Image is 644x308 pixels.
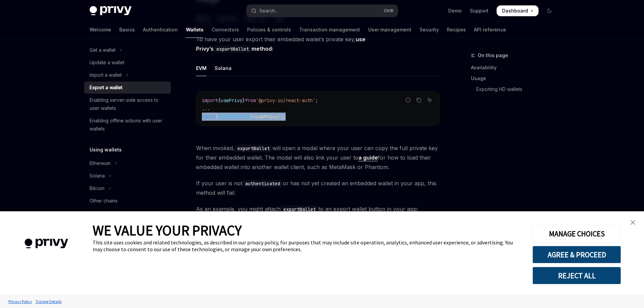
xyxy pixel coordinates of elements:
[212,22,239,38] a: Connectors
[278,114,286,120] span: ();
[221,97,242,103] span: usePrivy
[259,7,278,15] div: Search...
[202,105,210,112] span: ...
[196,143,440,172] span: When invoked, will open a modal where your user can copy the full private key for their embedded ...
[253,114,256,120] span: =
[214,45,252,53] code: exportWallet
[90,172,105,180] div: Solana
[119,22,135,38] a: Basics
[202,114,215,120] span: const
[90,146,122,154] h5: Using wallets
[532,246,621,263] button: AGREE & PROCEED
[7,295,34,307] a: Privacy Policy
[84,94,171,114] a: Enabling server-side access to user wallets
[84,44,171,56] button: Toggle Get a wallet section
[84,182,171,194] button: Toggle Bitcoin section
[90,197,118,205] div: Other chains
[281,206,318,213] code: exportWallet
[90,209,129,217] div: EVM smart wallets
[84,81,171,94] a: Export a wallet
[215,114,218,120] span: {
[256,97,315,103] span: '@privy-io/react-auth'
[93,239,522,253] div: This site uses cookies and related technologies, as described in our privacy policy, for purposes...
[471,62,560,73] a: Availability
[90,6,132,16] img: dark logo
[90,46,116,54] div: Get a wallet
[470,7,488,14] a: Support
[478,51,508,60] span: On this page
[447,22,466,38] a: Recipes
[299,22,360,38] a: Transaction management
[215,60,232,76] div: Solana
[218,97,221,103] span: {
[90,22,111,38] a: Welcome
[84,195,171,207] a: Other chains
[90,184,104,192] div: Bitcoin
[532,267,621,284] button: REJECT ALL
[251,114,253,120] span: }
[84,69,171,81] button: Toggle Import a wallet section
[84,170,171,182] button: Toggle Solana section
[242,97,245,103] span: }
[532,225,621,242] button: MANAGE CHOICES
[218,114,251,120] span: exportWallet
[358,154,378,161] a: a guide
[84,56,171,69] a: Update a wallet
[90,117,167,133] div: Enabling offline actions with user wallets
[404,96,412,104] button: Report incorrect code
[10,229,82,258] img: company logo
[420,22,439,38] a: Security
[630,220,635,225] img: close banner
[34,295,63,307] a: Tracker Details
[247,22,291,38] a: Policies & controls
[84,115,171,135] a: Enabling offline actions with user wallets
[90,159,111,167] div: Ethereum
[90,84,122,92] div: Export a wallet
[90,71,122,79] div: Import a wallet
[186,22,204,38] a: Wallets
[315,97,318,103] span: ;
[425,96,434,104] button: Ask AI
[497,5,539,16] a: Dashboard
[471,84,560,95] a: Exporting HD wallets
[414,96,423,104] button: Copy the contents from the code block
[143,22,178,38] a: Authentication
[448,7,462,14] a: Demo
[235,145,272,152] code: exportWallet
[84,157,171,169] button: Toggle Ethereum section
[84,207,171,219] button: Toggle EVM smart wallets section
[196,34,440,53] span: To have your user export their embedded wallet’s private key,
[471,73,560,84] a: Usage
[246,5,398,17] button: Open search
[474,22,506,38] a: API reference
[245,97,256,103] span: from
[93,221,242,239] span: WE VALUE YOUR PRIVACY
[196,179,440,197] span: If your user is not or has not yet created an embedded wallet in your app, this method will fail.
[196,36,365,52] strong: use Privy’s method:
[368,22,411,38] a: User management
[242,180,283,187] code: authenticated
[626,216,640,229] a: close banner
[256,114,278,120] span: usePrivy
[90,96,167,112] div: Enabling server-side access to user wallets
[384,8,394,14] span: Ctrl K
[544,5,555,16] button: Toggle dark mode
[202,97,218,103] span: import
[90,58,124,67] div: Update a wallet
[502,7,528,14] span: Dashboard
[196,60,207,76] div: EVM
[196,204,440,214] span: As an example, you might attach to an export wallet button in your app:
